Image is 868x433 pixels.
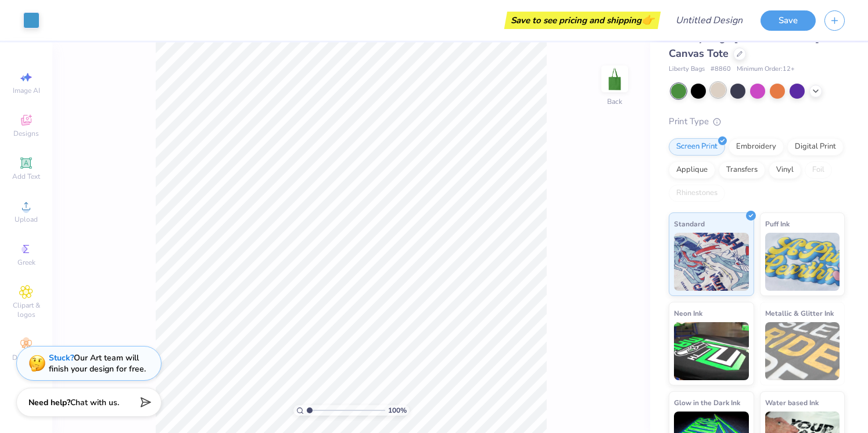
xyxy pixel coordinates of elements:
div: Black [658,48,742,75]
span: Water based Ink [765,396,819,409]
span: Metallic & Glitter Ink [765,307,834,319]
span: Standard Order Color [664,62,730,71]
span: Neon Ink [674,307,702,319]
span: 👉 [641,13,654,27]
input: Untitled Design [666,9,752,32]
span: Upload [15,215,38,224]
strong: Stuck? [49,352,74,363]
strong: Need help? [28,397,70,408]
div: Foil [805,161,832,179]
span: Image AI [13,86,40,95]
img: Neon Ink [674,322,749,380]
div: Vinyl [769,161,801,179]
div: Back [607,96,622,107]
div: Transfers [719,161,765,179]
img: Metallic & Glitter Ink [765,322,840,380]
span: Minimum Order: 12 + [737,64,795,74]
span: Glow in the Dark Ink [674,396,740,409]
span: Designs [13,129,39,138]
div: Our Art team will finish your design for free. [49,352,146,374]
span: Chat with us. [70,397,119,408]
span: Decorate [12,353,40,362]
span: 100 % [388,405,407,416]
img: Puff Ink [765,233,840,291]
div: Rhinestones [669,185,725,202]
span: Standard [674,218,705,230]
span: Greek [17,258,35,267]
div: Embroidery [729,138,784,156]
img: Standard [674,233,749,291]
button: Save [761,10,816,31]
div: Save to see pricing and shipping [507,12,658,29]
span: Add Text [12,172,40,181]
div: Digital Print [787,138,844,156]
div: Applique [669,161,715,179]
div: Screen Print [669,138,725,156]
img: Back [603,67,626,91]
span: Clipart & logos [6,301,46,319]
div: Print Type [669,115,845,128]
span: Puff Ink [765,218,790,230]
